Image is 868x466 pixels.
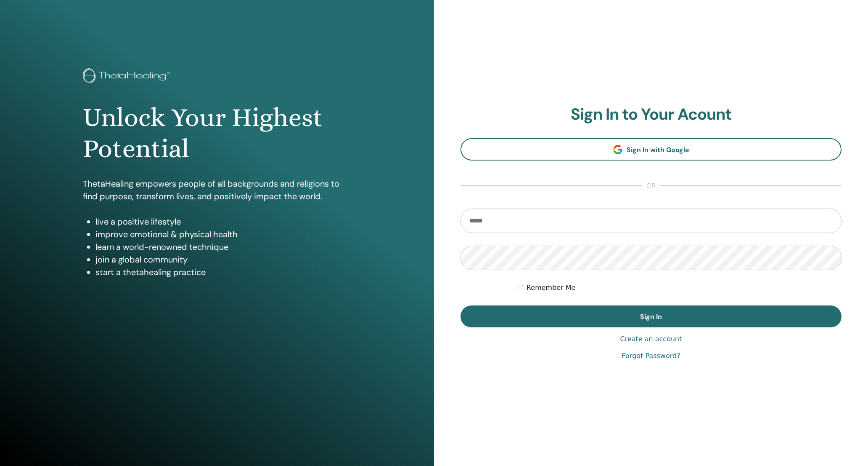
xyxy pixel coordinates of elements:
li: improve emotional & physical health [95,228,351,241]
span: Sign In with Google [627,145,689,154]
li: join a global community [95,253,351,266]
label: Remember Me [527,283,576,293]
h1: Unlock Your Highest Potential [83,102,351,165]
button: Sign In [460,305,842,327]
h2: Sign In to Your Acount [460,105,842,124]
span: Sign In [640,312,662,321]
span: or [642,181,660,191]
li: start a thetahealing practice [95,266,351,279]
li: live a positive lifestyle [95,215,351,228]
li: learn a world-renowned technique [95,241,351,253]
a: Create an account [620,334,682,344]
p: ThetaHealing empowers people of all backgrounds and religions to find purpose, transform lives, a... [83,177,351,203]
div: Keep me authenticated indefinitely or until I manually logout [518,283,842,293]
a: Forgot Password? [622,351,680,361]
a: Sign In with Google [460,138,842,161]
